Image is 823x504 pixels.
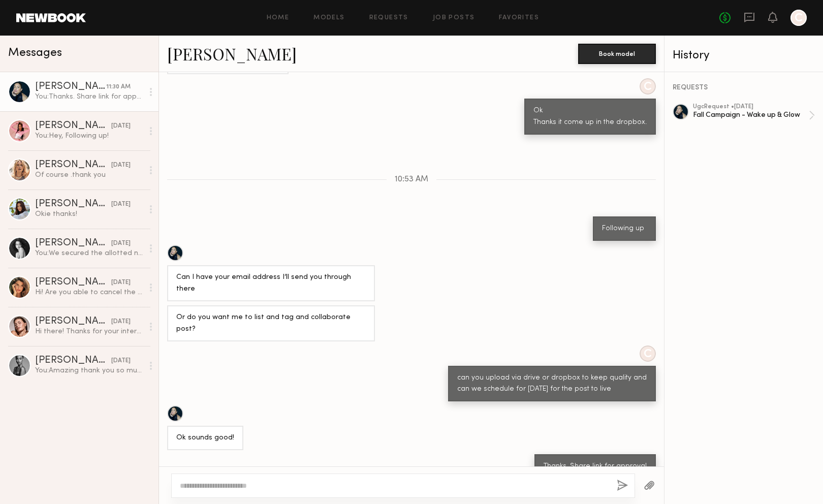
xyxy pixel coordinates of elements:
div: Ok sounds good! [176,432,234,444]
div: [PERSON_NAME] [35,199,111,209]
div: [PERSON_NAME] [35,277,111,288]
div: [DATE] [111,121,131,131]
div: Hi! Are you able to cancel the job please? Just want to make sure you don’t send products my way.... [35,288,143,297]
div: [DATE] [111,278,131,288]
a: C [790,10,807,26]
a: Requests [369,15,408,21]
div: can you upload via drive or dropbox to keep quality and can we schedule for [DATE] for the post t... [457,372,647,396]
div: Of course .thank you [35,170,143,180]
span: Messages [8,47,62,59]
div: [PERSON_NAME] [35,121,111,131]
div: Fall Campaign - Wake up & Glow [693,110,809,120]
div: [PERSON_NAME] [35,356,111,366]
div: [PERSON_NAME] [35,160,111,170]
a: Home [267,15,290,21]
a: Models [313,15,344,21]
div: REQUESTS [673,84,815,91]
div: Okie thanks! [35,209,143,219]
div: 11:30 AM [106,82,131,92]
div: You: Amazing thank you so much [PERSON_NAME] [35,366,143,375]
div: Following up [602,223,647,235]
div: You: Thanks. Share link for approval [35,92,143,102]
a: Book model [578,49,656,57]
a: [PERSON_NAME] [167,43,297,65]
div: [DATE] [111,161,131,170]
div: [PERSON_NAME] [35,317,111,327]
a: Favorites [499,15,539,21]
div: Hi there! Thanks for your interest :) Is there any flexibility in the budget? Typically for an ed... [35,327,143,336]
div: You: Hey, Following up! [35,131,143,141]
div: Ok Thanks it come up in the dropbox. [533,105,647,129]
div: Or do you want me to list and tag and collaborate post? [176,312,366,335]
div: [DATE] [111,200,131,209]
div: You: We secured the allotted number of partnerships. I will reach out if we need additional conte... [35,248,143,258]
a: ugcRequest •[DATE]Fall Campaign - Wake up & Glow [693,104,815,127]
div: Thanks. Share link for approval [544,461,647,472]
div: [DATE] [111,356,131,366]
div: History [673,50,815,61]
div: [DATE] [111,239,131,248]
div: [DATE] [111,317,131,327]
div: Can I have your email address I’ll send you through there [176,272,366,295]
div: ugc Request • [DATE] [693,104,809,110]
a: Job Posts [433,15,475,21]
span: 10:53 AM [395,175,428,184]
div: [PERSON_NAME] [35,238,111,248]
div: [PERSON_NAME] [35,82,106,92]
button: Book model [578,44,656,64]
